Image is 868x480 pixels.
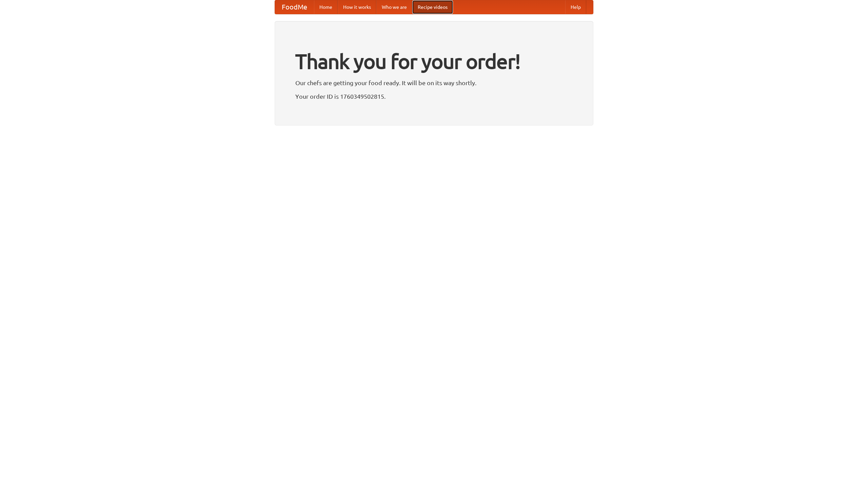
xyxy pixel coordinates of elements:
a: How it works [338,0,376,14]
h1: Thank you for your order! [295,45,573,78]
a: Who we are [376,0,412,14]
p: Your order ID is 1760349502815. [295,91,573,101]
a: Home [314,0,338,14]
a: Recipe videos [412,0,453,14]
a: FoodMe [275,0,314,14]
p: Our chefs are getting your food ready. It will be on its way shortly. [295,78,573,88]
a: Help [565,0,586,14]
